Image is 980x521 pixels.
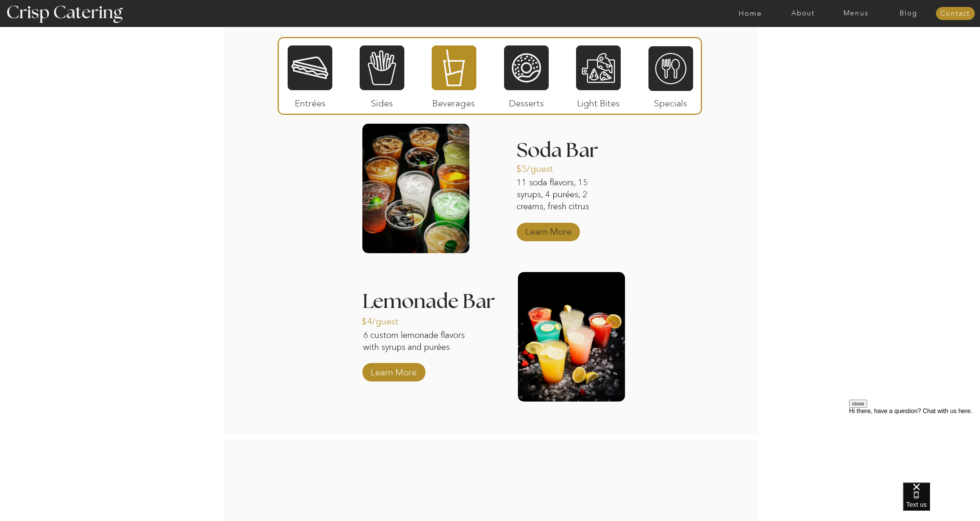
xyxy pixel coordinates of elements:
[903,482,980,521] iframe: podium webchat widget bubble
[882,10,935,17] a: Blog
[645,90,696,113] p: Specials
[523,218,574,241] a: Learn More
[362,292,497,312] h3: Lemonade Bar
[849,400,980,492] iframe: podium webchat widget prompt
[829,10,882,17] a: Menus
[368,359,419,382] a: Learn More
[516,156,568,178] p: $5/guest
[777,10,829,17] a: About
[428,90,479,113] p: Beverages
[724,10,777,17] a: Home
[356,90,407,113] p: Sides
[517,141,624,162] h3: Soda Bar
[573,90,624,113] p: Light Bites
[501,90,552,113] p: Desserts
[362,308,413,331] p: $4/guest
[363,329,469,366] p: 6 custom lemonade flavors with syrups and purées
[285,90,336,113] p: Entrées
[517,177,613,214] p: 11 soda flavors, 15 syrups, 4 purées, 2 creams, fresh citrus
[936,10,975,18] a: Contact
